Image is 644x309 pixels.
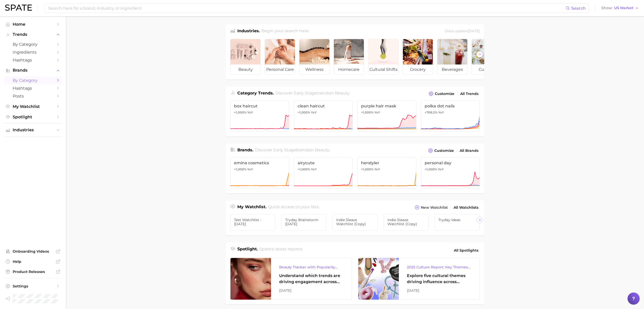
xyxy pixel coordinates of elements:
[4,84,62,92] a: Hashtags
[472,39,502,75] a: culinary
[472,64,502,75] span: culinary
[384,214,429,231] a: Indie Sleaze Watchlist (copy)
[13,104,53,109] span: My Watchlist
[279,287,344,294] div: [DATE]
[425,160,476,165] span: personal day
[13,68,53,73] span: Brands
[247,167,253,171] span: YoY
[275,91,350,95] span: Discover Early Stage trends in .
[298,167,310,171] span: >1,000%
[357,157,416,189] a: herstyler>1,000% YoY
[4,248,62,255] a: Onboarding Videos
[230,214,275,231] a: Test Watchlist - [DATE]
[361,167,373,171] span: >1,000%
[403,39,433,75] a: grocery
[458,147,480,154] a: All Brands
[425,167,437,171] span: >1,000%
[425,104,476,108] span: polka dot nails
[234,218,272,226] span: Test Watchlist - [DATE]
[237,148,253,152] span: Brands .
[336,218,374,226] span: Indie Sleaze Watchlist (copy)
[334,64,364,75] span: homecare
[435,214,480,231] a: Tryday Ideas
[427,147,455,154] button: Customize
[237,204,266,211] h1: My Watchlist.
[374,167,380,171] span: YoY
[298,160,349,165] span: airycute
[13,249,53,254] span: Onboarding Videos
[230,258,352,300] a: Beauty Tracker with Popularity IndexUnderstand which trends are driving engagement across platfor...
[437,39,468,75] a: beverages
[4,258,62,265] a: Help
[4,31,62,38] button: Trends
[368,64,398,75] span: cultural shifts
[4,56,62,64] a: Hashtags
[265,39,295,75] a: personal care
[294,157,353,189] a: airycute>1,000% YoY
[234,104,285,108] span: box haircut
[454,205,478,210] span: All Watchlists
[4,292,62,305] a: Log out. Currently logged in as Brennan McVicar with e-mail brennan@spate.nyc.
[311,110,317,115] span: YoY
[234,160,285,165] span: emina cosmetics
[421,100,480,132] a: polka dot nails+768.2% YoY
[334,39,364,75] a: homecare
[4,103,62,110] a: My Watchlist
[298,110,310,114] span: >1,000%
[332,214,378,231] a: Indie Sleaze Watchlist (copy)
[259,246,303,255] h2: Spate's latest reports.
[4,126,62,134] button: Industries
[265,64,295,75] span: personal care
[421,205,448,210] span: New Watchlist
[234,110,246,114] span: >1,000%
[459,90,480,97] a: All Trends
[13,22,53,27] span: Home
[268,204,319,211] h2: Quick access to your lists.
[4,92,62,100] a: Posts
[13,50,53,55] span: Ingredients
[279,273,344,285] div: Understand which trends are driving engagement across platforms in the skin, hair, makeup, and fr...
[230,64,260,75] span: beauty
[247,110,253,115] span: YoY
[425,110,437,114] span: +768.2%
[4,67,62,74] button: Brands
[4,76,62,84] a: by Category
[285,218,323,226] span: Tryday Brainstorm [DATE]
[358,258,480,300] a: 2025 Culture Report: Key Themes That Are Shaping Consumer DemandExplore five cultural themes driv...
[4,20,62,28] a: Home
[4,48,62,56] a: Ingredients
[237,246,258,255] h1: Spotlight.
[335,91,349,95] span: beauty
[13,128,53,132] span: Industries
[48,4,566,12] input: Search here for a brand, industry, or ingredient
[13,32,53,37] span: Trends
[600,5,640,11] button: ShowUS Market
[13,94,53,99] span: Posts
[460,149,478,153] span: All Brands
[230,100,289,132] a: box haircut>1,000% YoY
[601,7,613,9] span: Show
[434,149,454,153] span: Customize
[234,167,246,171] span: >1,000%
[13,269,53,274] span: Product Releases
[445,28,480,35] div: Data update: [DATE]
[437,64,467,75] span: beverages
[476,217,483,223] button: Scroll Right
[315,148,329,152] span: beauty
[414,204,449,211] button: New Watchlist
[407,264,471,270] div: 2025 Culture Report: Key Themes That Are Shaping Consumer Demand
[438,218,476,222] span: Tryday Ideas
[261,28,309,35] h2: Begin your search here.
[435,92,454,96] span: Customize
[13,78,53,83] span: by Category
[4,282,62,290] a: Settings
[357,100,416,132] a: purple hair mask>1,000% YoY
[368,39,399,75] a: cultural shifts
[237,91,274,95] span: Category Trends .
[421,157,480,189] a: personal day>1,000% YoY
[476,51,483,58] button: Scroll Right
[255,148,330,152] span: Discover Early Stage brands in .
[571,6,586,11] span: Search
[299,64,329,75] span: wellness
[453,246,480,255] a: All Spotlights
